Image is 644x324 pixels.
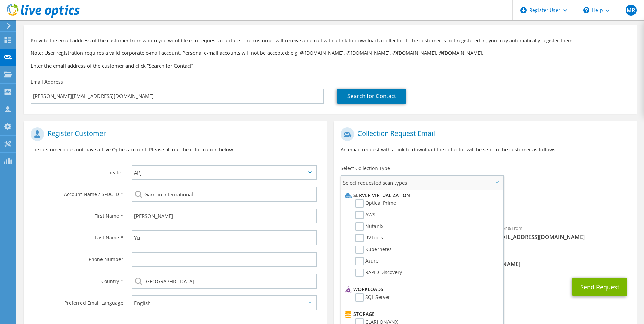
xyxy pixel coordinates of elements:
label: Account Name / SFDC ID * [31,187,123,198]
div: To [334,221,485,244]
li: Workloads [343,285,499,293]
div: CC & Reply To [334,248,637,271]
p: The customer does not have a Live Optics account. Please fill out the information below. [31,146,320,154]
label: Optical Prime [355,199,396,208]
p: Note: User registration requires a valid corporate e-mail account. Personal e-mail accounts will ... [31,49,630,57]
label: Theater [31,165,123,176]
p: Provide the email address of the customer from whom you would like to request a capture. The cust... [31,37,630,44]
label: Azure [355,257,379,265]
span: [EMAIL_ADDRESS][DOMAIN_NAME] [492,233,630,241]
h1: Register Customer [31,127,317,141]
span: Select requested scan types [341,176,503,190]
label: Select Collection Type [341,165,390,172]
span: MR [626,5,637,16]
a: Search for Contact [337,89,406,104]
h3: Enter the email address of the customer and click “Search for Contact”. [31,62,630,69]
label: First Name * [31,209,123,219]
label: Last Name * [31,230,123,241]
label: SQL Server [355,293,390,302]
label: Nutanix [355,222,383,231]
div: Requested Collections [334,192,637,217]
svg: \n [583,7,589,13]
label: Phone Number [31,252,123,263]
label: Kubernetes [355,246,392,254]
label: Country * [31,274,123,285]
label: RVTools [355,234,383,242]
label: AWS [355,211,375,219]
p: An email request with a link to download the collector will be sent to the customer as follows. [341,146,630,154]
label: Email Address [31,78,63,85]
label: Preferred Email Language [31,295,123,306]
li: Server Virtualization [343,191,499,199]
h1: Collection Request Email [341,127,627,141]
label: RAPID Discovery [355,269,402,277]
button: Send Request [572,278,627,296]
li: Storage [343,310,499,318]
div: Sender & From [485,221,637,244]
